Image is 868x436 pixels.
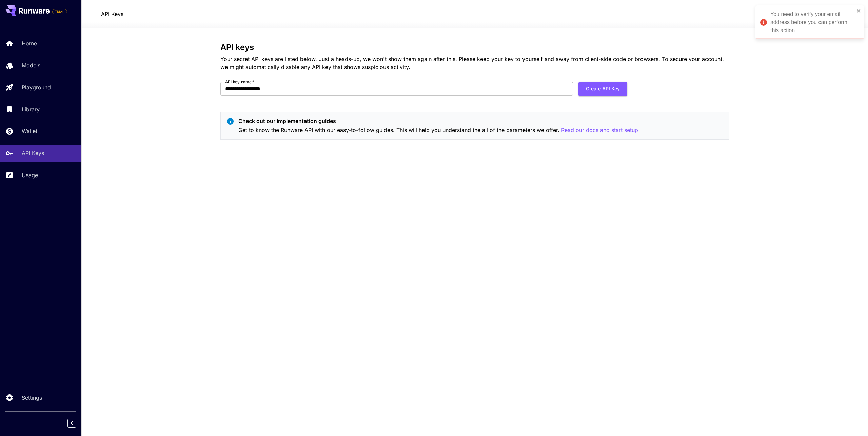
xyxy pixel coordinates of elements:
p: Playground [22,83,51,91]
p: Wallet [22,127,37,135]
nav: breadcrumb [101,10,123,18]
span: Add your payment card to enable full platform functionality. [52,7,67,16]
p: Settings [22,394,42,402]
label: API key name [225,79,254,85]
p: Check out our implementation guides [238,117,638,125]
button: close [856,8,861,14]
button: Read our docs and start setup [561,126,638,134]
span: TRIAL [53,9,67,14]
button: Collapse sidebar [67,419,76,428]
p: Models [22,61,40,69]
p: Your secret API keys are listed below. Just a heads-up, we won't show them again after this. Plea... [220,55,729,71]
p: Usage [22,171,38,179]
div: You need to verify your email address before you can perform this action. [770,10,854,35]
p: API Keys [22,149,44,157]
div: Collapse sidebar [73,417,81,429]
h3: API keys [220,43,729,52]
a: API Keys [101,10,123,18]
button: Create API Key [578,82,627,96]
p: Library [22,105,40,113]
p: Home [22,39,37,47]
p: Get to know the Runware API with our easy-to-follow guides. This will help you understand the all... [238,126,638,134]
